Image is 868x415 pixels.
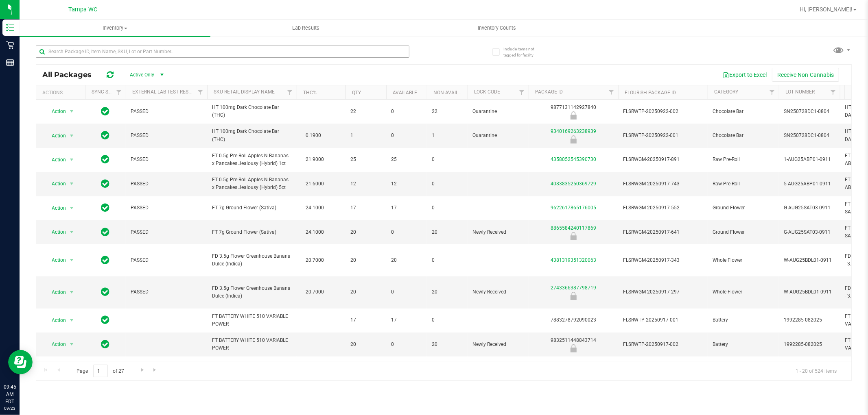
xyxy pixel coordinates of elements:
[432,180,463,188] span: 0
[503,46,544,58] span: Include items not tagged for facility
[713,180,774,188] span: Raw Pre-Roll
[527,361,619,376] div: 0376513142721870
[44,254,66,266] span: Action
[432,132,463,139] span: 1
[350,341,381,348] span: 20
[6,59,14,67] inline-svg: Reports
[194,85,207,99] a: Filter
[44,226,66,238] span: Action
[67,339,77,350] span: select
[472,132,524,139] span: Quarantine
[131,256,202,264] span: PASSED
[472,108,524,115] span: Quarantine
[67,130,77,141] span: select
[112,85,126,99] a: Filter
[391,256,422,264] span: 20
[212,337,292,352] span: FT BATTERY WHITE 510 VARIABLE POWER
[713,256,774,264] span: Whole Flower
[391,108,422,115] span: 0
[101,254,110,266] span: In Sync
[432,228,463,236] span: 20
[551,205,596,211] a: 9622617865176005
[69,6,98,13] span: Tampa WC
[713,132,774,139] span: Chocolate Bar
[623,108,703,115] span: FLSRWTP-20250922-002
[4,383,16,405] p: 09:45 AM EDT
[784,132,835,139] span: SN250728DC1-0804
[44,315,66,326] span: Action
[302,226,328,238] span: 24.1000
[784,108,835,115] span: SN250728DC1-0804
[212,152,292,167] span: FT 0.5g Pre-Roll Apples N Bananas x Pancakes Jealousy (Hybrid) 1ct
[44,202,66,214] span: Action
[42,90,82,96] div: Actions
[800,6,853,13] span: Hi, [PERSON_NAME]!
[789,365,843,377] span: 1 - 20 of 524 items
[717,68,772,82] button: Export to Excel
[784,316,835,324] span: 1992285-082025
[714,89,738,95] a: Category
[212,313,292,328] span: FT BATTERY WHITE 510 VARIABLE POWER
[350,256,381,264] span: 20
[527,232,619,240] div: Newly Received
[527,337,619,352] div: 9832511448843714
[212,285,292,300] span: FD 3.5g Flower Greenhouse Banana Dulce (Indica)
[350,156,381,163] span: 25
[67,287,77,298] span: select
[784,228,835,236] span: G-AUG25SAT03-0911
[350,316,381,324] span: 17
[212,204,292,212] span: FT 7g Ground Flower (Sativa)
[302,202,328,214] span: 24.1000
[352,90,361,96] a: Qty
[432,108,463,115] span: 22
[131,288,202,296] span: PASSED
[623,341,703,348] span: FLSRWTP-20250917-002
[605,85,618,99] a: Filter
[784,341,835,348] span: 1992285-082025
[625,90,676,96] a: Flourish Package ID
[713,341,774,348] span: Battery
[551,225,596,231] a: 8865584240117869
[623,316,703,324] span: FLSRWTP-20250917-001
[551,128,596,134] a: 9340169263238939
[713,108,774,115] span: Chocolate Bar
[20,24,210,32] span: Inventory
[472,288,524,296] span: Newly Received
[67,178,77,189] span: select
[101,202,110,213] span: In Sync
[551,285,596,291] a: 2743366387798719
[44,178,66,189] span: Action
[101,106,110,117] span: In Sync
[149,365,161,376] a: Go to the last page
[527,135,619,143] div: Quarantine
[6,24,14,32] inline-svg: Inventory
[6,41,14,49] inline-svg: Retail
[44,106,66,117] span: Action
[432,341,463,348] span: 20
[70,365,131,377] span: Page of 27
[623,288,703,296] span: FLSRWGM-20250917-297
[401,20,592,37] a: Inventory Counts
[432,256,463,264] span: 0
[784,204,835,212] span: G-AUG25SAT03-0911
[131,132,202,139] span: PASSED
[784,256,835,264] span: W-AUG25BDL01-0911
[101,130,110,141] span: In Sync
[467,24,527,32] span: Inventory Counts
[784,156,835,163] span: 1-AUG25ABP01-0911
[391,132,422,139] span: 0
[302,130,325,141] span: 0.1900
[432,288,463,296] span: 20
[44,287,66,298] span: Action
[302,286,328,298] span: 20.7000
[350,132,381,139] span: 1
[350,180,381,188] span: 12
[527,104,619,120] div: 9877131142927840
[44,154,66,165] span: Action
[8,350,33,374] iframe: Resource center
[623,180,703,188] span: FLSRWGM-20250917-743
[391,288,422,296] span: 0
[432,156,463,163] span: 0
[623,204,703,212] span: FLSRWGM-20250917-552
[623,156,703,163] span: FLSRWGM-20250917-891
